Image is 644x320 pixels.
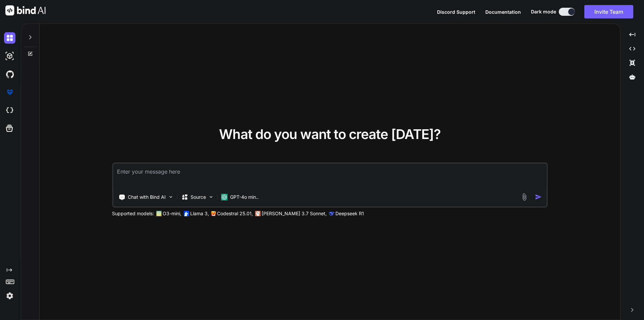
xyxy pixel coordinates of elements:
img: Pick Tools [168,194,173,200]
p: Supported models: [112,210,154,217]
img: darkAi-studio [4,50,15,62]
span: Dark mode [531,8,556,15]
img: settings [4,290,15,302]
img: icon [535,193,542,200]
p: Codestral 25.01, [217,210,253,217]
img: Pick Models [208,194,214,200]
img: premium [4,87,15,98]
img: Llama2 [183,211,189,216]
img: GPT-4o mini [221,194,227,200]
img: Bind AI [5,5,46,15]
p: [PERSON_NAME] 3.7 Sonnet, [262,210,327,217]
button: Documentation [485,8,521,15]
img: darkChat [4,32,15,44]
img: attachment [521,193,528,201]
img: GPT-4 [156,211,161,216]
p: Deepseek R1 [335,210,364,217]
button: Discord Support [437,8,475,15]
span: Documentation [485,9,521,15]
span: What do you want to create [DATE]? [219,126,441,142]
img: claude [255,211,260,216]
p: Llama 3, [190,210,209,217]
button: Invite Team [584,5,633,18]
img: Mistral-AI [211,211,216,216]
p: Source [191,194,206,200]
p: GPT-4o min.. [230,194,259,200]
img: githubDark [4,68,15,80]
img: claude [329,211,334,216]
img: cloudideIcon [4,105,15,116]
p: O3-mini, [163,210,181,217]
p: Chat with Bind AI [128,194,166,200]
span: Discord Support [437,9,475,15]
